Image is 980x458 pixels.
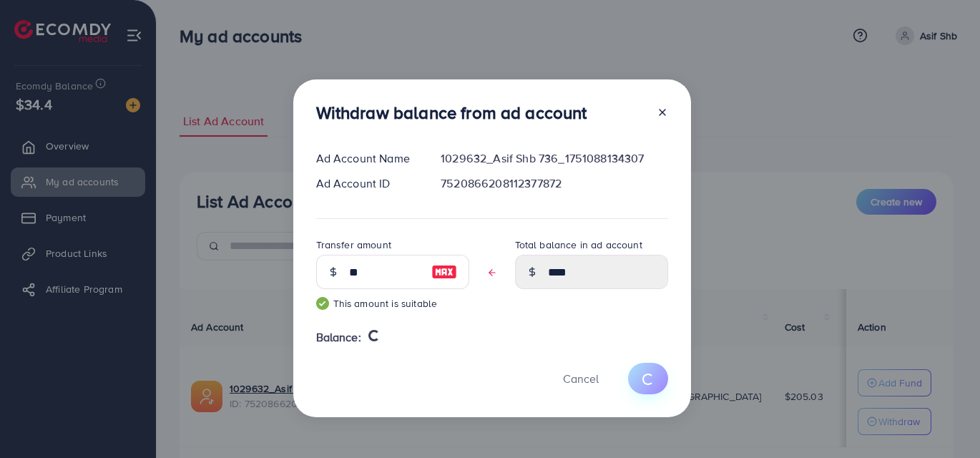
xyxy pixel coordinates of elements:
div: 1029632_Asif Shb 736_1751088134307 [429,150,679,167]
img: guide [316,297,329,310]
span: Cancel [563,371,599,386]
span: Balance: [316,329,361,346]
iframe: Chat [919,394,969,447]
div: Ad Account Name [305,150,430,167]
small: This amount is suitable [316,296,469,311]
label: Transfer amount [316,238,391,252]
div: 7520866208112377872 [429,175,679,192]
div: Ad Account ID [305,175,430,192]
img: image [431,263,457,281]
label: Total balance in ad account [515,238,642,252]
h3: Withdraw balance from ad account [316,102,587,123]
button: Cancel [545,363,617,394]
